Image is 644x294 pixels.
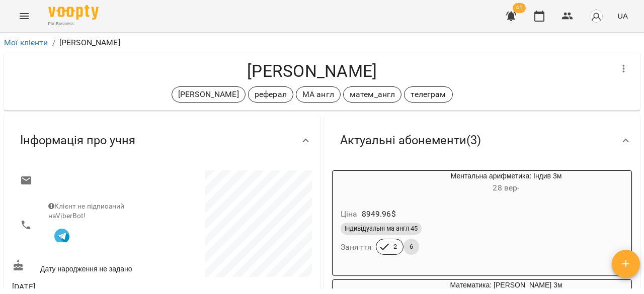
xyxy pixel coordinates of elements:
[48,21,99,27] span: For Business
[54,229,69,244] img: Telegram
[404,242,419,251] span: 6
[493,183,519,192] span: 28 вер -
[362,208,396,220] p: 8949.96 $
[48,5,99,20] img: Voopty Logo
[48,202,124,220] span: Клієнт не підписаний на ViberBot!
[4,38,48,47] a: Мої клієнти
[404,86,452,103] div: телеграм
[59,37,120,49] p: [PERSON_NAME]
[340,133,481,148] span: Актуальні абонементи ( 3 )
[12,281,160,293] span: [DATE]
[617,11,628,21] span: UA
[350,88,395,101] p: матем_англ
[52,37,55,49] li: /
[589,9,603,23] img: avatar_s.png
[10,257,162,276] div: Дату народження не задано
[333,171,381,195] div: Ментальна арифметика: Індив 3м
[513,3,526,13] span: 41
[341,207,358,221] h6: Ціна
[48,221,75,248] button: Клієнт підписаний на VooptyBot
[4,37,640,49] nav: breadcrumb
[387,242,403,251] span: 2
[4,115,320,166] div: Інформація про учня
[255,88,287,101] p: реферал
[302,88,334,101] p: МА англ
[20,133,135,148] span: Інформація про учня
[411,88,446,101] p: телеграм
[343,86,401,103] div: матем_англ
[248,86,293,103] div: реферал
[324,115,640,166] div: Актуальні абонементи(3)
[172,86,246,103] div: [PERSON_NAME]
[341,224,422,233] span: Індивідуальні ма англ 45
[381,171,631,195] div: Ментальна арифметика: Індив 3м
[12,4,36,28] button: Menu
[341,240,372,254] h6: Заняття
[296,86,341,103] div: МА англ
[12,61,612,81] h4: [PERSON_NAME]
[178,88,239,101] p: [PERSON_NAME]
[613,7,632,25] button: UA
[333,171,631,267] button: Ментальна арифметика: Індив 3м28 вер- Ціна8949.96$Індивідуальні ма англ 45Заняття26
